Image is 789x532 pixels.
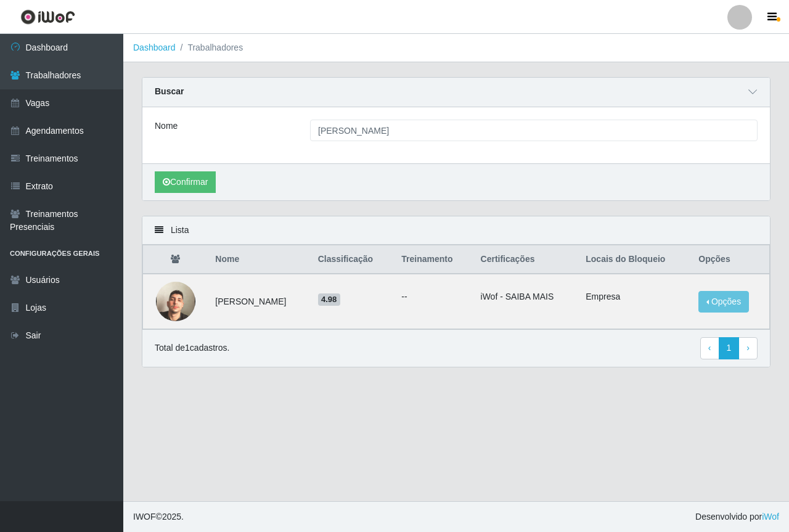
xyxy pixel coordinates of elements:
a: Dashboard [133,43,176,52]
label: Nome [155,120,178,133]
input: Digite o Nome... [310,120,758,141]
nav: pagination [700,337,758,359]
span: IWOF [133,512,156,522]
a: iWof [762,512,779,522]
span: © 2025 . [133,510,184,523]
span: › [746,343,750,353]
a: Previous [700,337,719,359]
li: Empresa [586,290,684,303]
nav: breadcrumb [123,34,789,62]
span: Desenvolvido por [695,510,779,523]
button: Confirmar [155,171,216,193]
strong: Buscar [155,86,184,96]
div: Lista [142,216,770,245]
th: Certificações [473,245,579,274]
th: Treinamento [394,245,473,274]
span: ‹ [708,343,711,353]
td: [PERSON_NAME] [208,274,310,329]
th: Nome [208,245,310,274]
a: Next [738,337,758,359]
p: Total de 1 cadastros. [155,342,229,354]
li: iWof - SAIBA MAIS [481,290,571,303]
img: CoreUI Logo [20,9,75,25]
th: Locais do Bloqueio [578,245,691,274]
ul: -- [401,290,465,303]
th: Classificação [311,245,394,274]
span: 4.98 [318,293,340,306]
li: Trabalhadores [176,41,243,54]
th: Opções [691,245,769,274]
a: 1 [719,337,740,359]
button: Opções [698,291,749,313]
img: 1739480983159.jpeg [156,266,195,337]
